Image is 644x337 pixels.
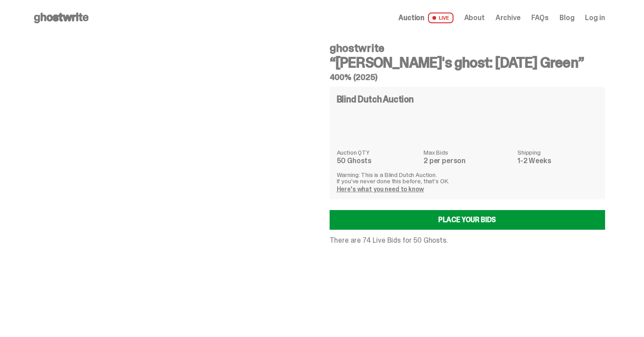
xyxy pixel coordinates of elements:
h5: 400% (2025) [330,73,605,81]
p: Warning: This is a Blind Dutch Auction. If you’ve never done this before, that’s OK. [337,172,598,184]
dd: 2 per person [424,157,512,164]
dt: Max Bids [424,149,512,156]
a: Archive [496,14,521,21]
span: Auction [398,14,424,21]
p: There are 74 Live Bids for 50 Ghosts. [330,237,605,244]
h4: ghostwrite [330,43,605,54]
a: Here's what you need to know [337,185,424,193]
a: Log in [585,14,605,21]
dt: Auction QTY [337,149,418,156]
a: Auction LIVE [398,13,453,23]
dt: Shipping [517,149,597,156]
a: Blog [559,14,574,21]
a: About [464,14,485,21]
h3: “[PERSON_NAME]'s ghost: [DATE] Green” [330,55,605,70]
a: FAQs [531,14,549,21]
dd: 1-2 Weeks [517,157,597,164]
a: Place your Bids [330,210,605,230]
span: LIVE [428,13,453,23]
dd: 50 Ghosts [337,157,418,164]
h4: Blind Dutch Auction [337,95,414,104]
